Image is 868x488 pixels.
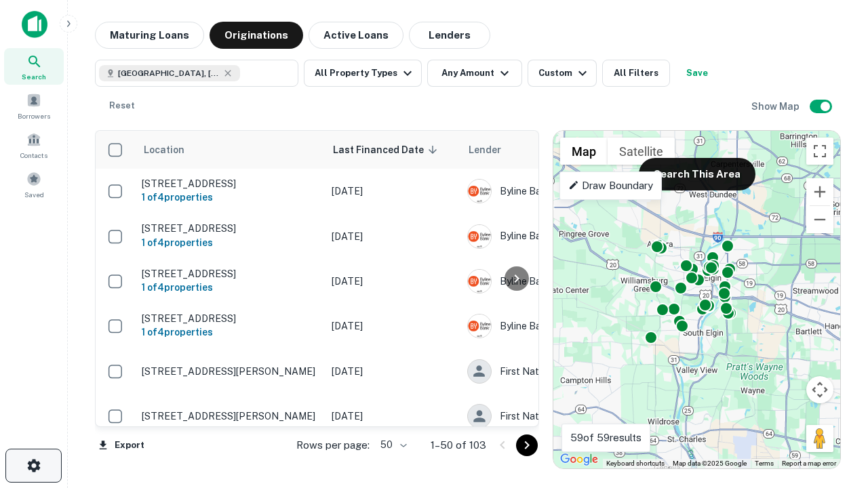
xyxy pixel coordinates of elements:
[325,131,460,169] th: Last Financed Date
[304,60,422,87] button: All Property Types
[560,138,608,165] button: Show street map
[460,131,677,169] th: Lender
[467,179,671,203] div: Byline Bank
[135,131,325,169] th: Location
[95,435,148,455] button: Export
[118,67,220,79] span: [GEOGRAPHIC_DATA], [GEOGRAPHIC_DATA]
[516,434,538,456] button: Go to next page
[468,314,491,338] img: picture
[427,60,522,87] button: Any Amount
[142,268,318,280] p: [STREET_ADDRESS]
[210,22,303,49] button: Originations
[608,138,675,165] button: Show satellite imagery
[24,189,44,200] span: Saved
[673,460,747,467] span: Map data ©2025 Google
[296,437,370,453] p: Rows per page:
[675,60,719,87] button: Save your search to get updates of matches that match your search criteria.
[20,150,47,161] span: Contacts
[806,206,833,233] button: Zoom out
[4,166,64,203] a: Saved
[100,92,144,119] button: Reset
[332,229,454,244] p: [DATE]
[755,460,774,467] a: Terms (opens in new tab)
[557,451,601,468] img: Google
[568,178,653,194] p: Draw Boundary
[375,435,409,455] div: 50
[333,142,441,158] span: Last Financed Date
[142,235,318,250] h6: 1 of 4 properties
[467,224,671,249] div: Byline Bank
[142,325,318,340] h6: 1 of 4 properties
[142,190,318,205] h6: 1 of 4 properties
[806,425,833,452] button: Drag Pegman onto the map to open Street View
[467,314,671,338] div: Byline Bank
[467,404,671,428] div: First Nations Bank
[806,138,833,165] button: Toggle fullscreen view
[557,451,601,468] a: Open this area in Google Maps (opens a new window)
[22,11,47,38] img: capitalize-icon.png
[528,60,597,87] button: Custom
[606,459,665,468] button: Keyboard shortcuts
[142,280,318,295] h6: 1 of 4 properties
[332,274,454,289] p: [DATE]
[18,110,50,121] span: Borrowers
[4,87,64,124] a: Borrowers
[142,365,318,378] p: [STREET_ADDRESS][PERSON_NAME]
[142,410,318,422] p: [STREET_ADDRESS][PERSON_NAME]
[468,270,491,293] img: picture
[431,437,486,453] p: 1–50 of 103
[538,65,591,81] div: Custom
[142,312,318,325] p: [STREET_ADDRESS]
[4,48,64,85] a: Search
[409,22,490,49] button: Lenders
[4,127,64,163] a: Contacts
[468,225,491,248] img: picture
[142,178,318,190] p: [STREET_ADDRESS]
[143,142,202,158] span: Location
[782,460,836,467] a: Report a map error
[22,71,46,82] span: Search
[639,158,755,190] button: Search This Area
[469,142,501,158] span: Lender
[806,178,833,205] button: Zoom in
[467,359,671,384] div: First Nations Bank
[602,60,670,87] button: All Filters
[95,22,204,49] button: Maturing Loans
[142,222,318,235] p: [STREET_ADDRESS]
[570,430,642,446] p: 59 of 59 results
[332,364,454,379] p: [DATE]
[468,180,491,203] img: picture
[751,99,802,114] h6: Show Map
[800,336,868,401] iframe: Chat Widget
[309,22,403,49] button: Active Loans
[553,131,840,468] div: 0 0
[467,269,671,293] div: Byline Bank
[332,184,454,199] p: [DATE]
[332,319,454,333] p: [DATE]
[332,409,454,424] p: [DATE]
